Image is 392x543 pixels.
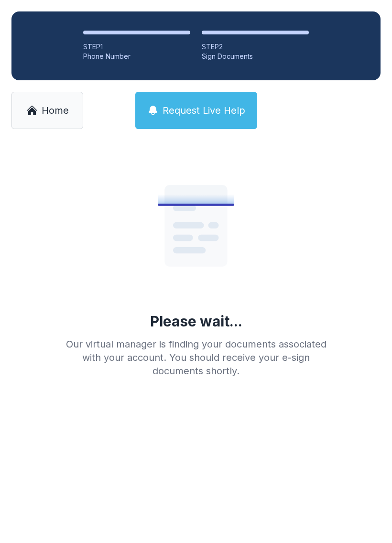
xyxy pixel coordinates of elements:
div: STEP 1 [83,42,190,52]
div: Please wait... [150,313,242,330]
div: Sign Documents [202,52,309,61]
div: STEP 2 [202,42,309,52]
span: Home [42,104,69,117]
div: Phone Number [83,52,190,61]
span: Request Live Help [163,104,245,117]
div: Our virtual manager is finding your documents associated with your account. You should receive yo... [58,337,334,378]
